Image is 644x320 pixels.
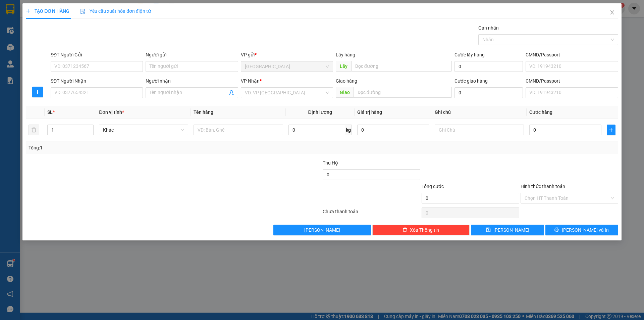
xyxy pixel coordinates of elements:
button: [PERSON_NAME] [273,225,371,235]
span: Đơn vị tính [99,109,124,115]
span: Tổng cước [422,184,444,189]
span: SL [47,109,53,115]
div: Người nhận [146,77,238,85]
input: VD: Bàn, Ghế [194,125,283,135]
button: save[PERSON_NAME] [471,225,544,235]
span: plus [607,127,615,133]
input: Dọc đường [351,61,452,72]
span: Giao [336,87,354,98]
div: VP gửi [241,51,333,58]
input: Ghi Chú [435,125,524,135]
label: Cước giao hàng [454,78,488,84]
div: Tổng: 1 [29,144,249,151]
span: Giao hàng [336,78,357,84]
div: CMND/Passport [526,77,618,85]
div: CMND/Passport [526,51,618,58]
span: Yêu cầu xuất hóa đơn điện tử [80,8,151,14]
button: Close [603,3,622,22]
input: Cước giao hàng [454,87,523,98]
label: Gán nhãn [478,25,499,31]
button: printer[PERSON_NAME] và In [545,225,618,235]
div: Chưa thanh toán [322,208,421,220]
span: [PERSON_NAME] [493,226,529,234]
span: plus [33,89,43,95]
div: SĐT Người Nhận [51,77,143,85]
span: Cước hàng [529,109,552,115]
button: deleteXóa Thông tin [372,225,470,235]
span: [PERSON_NAME] [304,226,340,234]
span: Đà Lạt [245,61,329,72]
span: Lấy [336,61,351,72]
span: Thu Hộ [323,160,338,166]
button: delete [29,125,39,135]
span: Định lượng [308,109,332,115]
span: VP Nhận [241,78,260,84]
input: Dọc đường [354,87,452,98]
label: Hình thức thanh toán [521,184,565,189]
span: save [486,227,491,233]
span: [PERSON_NAME] và In [562,226,609,234]
span: Xóa Thông tin [410,226,439,234]
span: Tên hàng [194,109,213,115]
th: Ghi chú [432,106,527,119]
span: printer [554,227,559,233]
span: Giá trị hàng [357,109,382,115]
button: plus [607,125,615,135]
span: TẠO ĐƠN HÀNG [26,8,69,14]
span: plus [26,9,31,13]
div: SĐT Người Gửi [51,51,143,58]
div: Người gửi [146,51,238,58]
img: icon [80,9,86,14]
span: delete [402,227,407,233]
span: close [609,10,615,15]
span: user-add [229,90,234,95]
button: plus [32,87,43,97]
label: Cước lấy hàng [454,52,485,57]
span: kg [345,125,352,135]
span: Khác [103,125,184,135]
input: 0 [357,125,429,135]
span: Lấy hàng [336,52,355,57]
input: Cước lấy hàng [454,61,523,72]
